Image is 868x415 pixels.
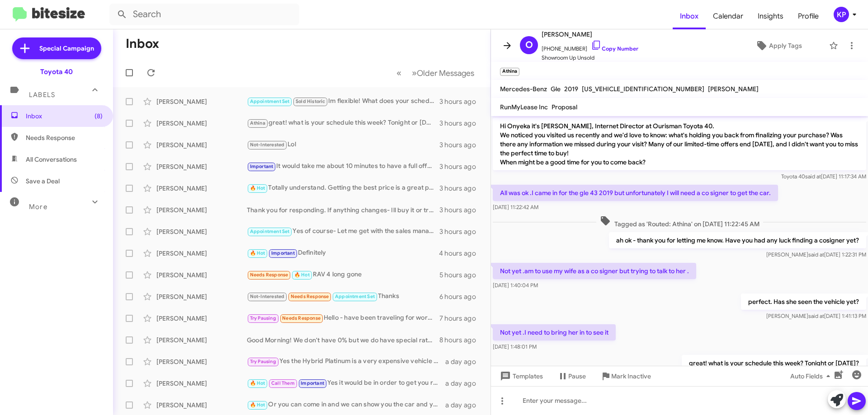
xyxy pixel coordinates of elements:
[247,183,439,193] div: Totally understand. Getting the best price is a great plan. Let me know if I can help at all
[26,177,60,186] span: Save a Deal
[493,324,616,340] p: Not yet .I need to bring her in to see it
[750,3,791,29] a: Insights
[596,215,763,228] span: Tagged as 'Routed: Athina' on [DATE] 11:22:45 AM
[156,401,247,410] div: [PERSON_NAME]
[609,232,866,248] p: ah ok - thank you for letting me know. Have you had any luck finding a cosigner yet?
[439,140,483,149] div: 3 hours ago
[493,185,778,201] p: All was ok .I came in for the gle 43 2019 but unfortunately I will need a co signer to get the car.
[493,343,537,350] span: [DATE] 1:48:01 PM
[498,368,543,384] span: Templates
[250,120,265,126] span: Athina
[156,379,247,388] div: [PERSON_NAME]
[682,355,866,371] p: great! what is your schedule this week? Tonight or [DATE]?
[12,37,101,59] a: Special Campaign
[439,227,483,236] div: 3 hours ago
[247,205,439,214] div: Thank you for responding. If anything changes- Ill buy it or trade you into a new one!
[250,359,276,364] span: Try Pausing
[439,97,483,106] div: 3 hours ago
[766,251,866,258] span: [PERSON_NAME] [DATE] 1:22:31 PM
[491,368,550,384] button: Templates
[94,112,103,121] span: (8)
[296,98,325,104] span: Sold Historic
[250,98,290,104] span: Appointment Set
[247,248,439,258] div: Definitely
[250,294,285,299] span: Not-Interested
[26,155,77,164] span: All Conversations
[439,336,483,345] div: 8 hours ago
[412,67,417,79] span: »
[808,312,824,319] span: said at
[156,314,247,323] div: [PERSON_NAME]
[247,161,439,172] div: It would take me about 10 minutes to have a full offer to you
[156,205,247,214] div: [PERSON_NAME]
[568,368,586,384] span: Pause
[582,85,704,93] span: [US_VEHICLE_IDENTIFICATION_NUMBER]
[552,103,577,111] span: Proposal
[247,226,439,237] div: Yes of course- Let me get with the sales manager and get that over to you
[542,53,638,62] span: Showroom Up Unsold
[611,368,651,384] span: Mark Inactive
[542,29,638,40] span: [PERSON_NAME]
[40,67,73,76] div: Toyota 40
[439,119,483,128] div: 3 hours ago
[29,203,47,211] span: More
[493,282,538,289] span: [DATE] 1:40:04 PM
[439,162,483,171] div: 3 hours ago
[445,379,483,388] div: a day ago
[39,44,94,53] span: Special Campaign
[294,272,310,278] span: 🔥 Hot
[732,37,825,54] button: Apply Tags
[156,119,247,128] div: [PERSON_NAME]
[673,3,706,29] a: Inbox
[247,291,439,302] div: Thanks
[564,85,578,93] span: 2019
[500,68,519,76] small: Athina
[126,37,159,51] h1: Inbox
[247,356,445,367] div: Yes the Hybrid Platinum is a very expensive vehicle with under 21k miles on it. That trade value ...
[247,313,439,323] div: Hello - have been traveling for work and now on holiday for the week. I'll catch up with you guys...
[439,249,483,258] div: 4 hours ago
[439,314,483,323] div: 7 hours ago
[500,103,548,111] span: RunMyLease Inc
[593,368,658,384] button: Mark Inactive
[417,68,474,78] span: Older Messages
[250,228,290,234] span: Appointment Set
[109,4,299,25] input: Search
[439,292,483,301] div: 6 hours ago
[247,336,439,345] div: Good Morning! We don't have 0% but we do have special rates for new vehicles! As low as 4.99%!
[834,7,849,22] div: KP
[525,38,533,52] span: O
[247,270,439,280] div: RAV 4 long gone
[250,315,276,321] span: Try Pausing
[247,400,445,410] div: Or you can come in and we can show you the car and you can test drive!
[783,368,841,384] button: Auto Fields
[156,249,247,258] div: [PERSON_NAME]
[396,67,401,79] span: «
[439,205,483,214] div: 3 hours ago
[247,378,445,388] div: Yes it would be in order to get you real numbers and rate options.
[542,40,638,53] span: [PHONE_NUMBER]
[156,140,247,149] div: [PERSON_NAME]
[29,91,55,99] span: Labels
[301,380,324,386] span: Important
[790,368,834,384] span: Auto Fields
[250,402,265,408] span: 🔥 Hot
[335,294,375,299] span: Appointment Set
[391,64,407,82] button: Previous
[826,7,858,22] button: KP
[271,380,295,386] span: Call Them
[250,163,274,169] span: Important
[247,96,439,107] div: Im flexible! What does your schedule look like this week?
[493,118,866,170] p: Hi Onyeka it's [PERSON_NAME], Internet Director at Ourisman Toyota 40. We noticed you visited us ...
[250,185,265,191] span: 🔥 Hot
[26,112,103,121] span: Inbox
[250,250,265,256] span: 🔥 Hot
[706,3,750,29] a: Calendar
[250,272,288,278] span: Needs Response
[439,184,483,193] div: 3 hours ago
[708,85,759,93] span: [PERSON_NAME]
[445,401,483,410] div: a day ago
